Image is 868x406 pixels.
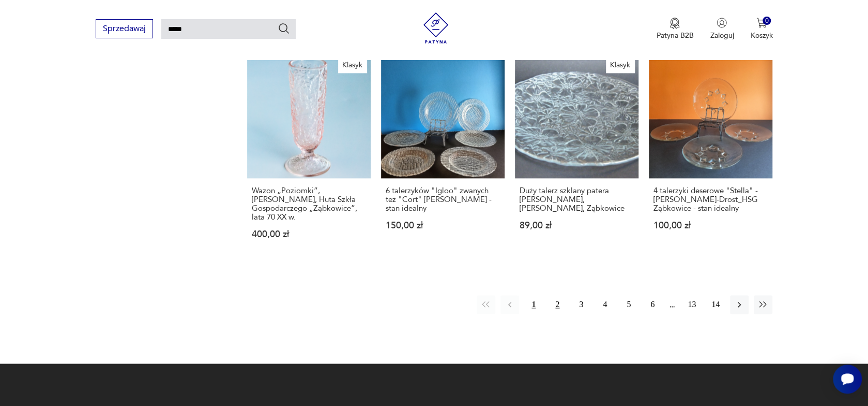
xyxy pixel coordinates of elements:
iframe: Smartsupp widget button [833,365,862,394]
button: 14 [706,295,725,314]
a: Ikona medaluPatyna B2B [656,18,693,40]
img: Patyna - sklep z meblami i dekoracjami vintage [420,12,451,44]
button: Zaloguj [710,18,734,40]
h3: 6 talerzyków "Igloo" zwanych też "Cort" [PERSON_NAME] - stan idealny [386,186,500,213]
div: 0 [763,17,771,25]
button: 5 [619,295,638,314]
button: 2 [548,295,567,314]
button: 1 [524,295,543,314]
p: Koszyk [750,31,772,40]
p: Zaloguj [710,31,734,40]
a: 4 talerzyki deserowe "Stella" - Eryka Trzewik-Drost_HSG Ząbkowice - stan idealny4 talerzyki deser... [649,54,772,258]
p: Patyna B2B [656,31,693,40]
button: Sprzedawaj [96,19,153,38]
button: Szukaj [278,22,290,35]
img: Ikonka użytkownika [717,18,727,28]
a: KlasykDuży talerz szklany patera Anemony, E. Trzewik-Drost, ZąbkowiceDuży talerz szklany patera [... [515,54,638,258]
p: 100,00 zł [653,221,768,230]
p: 150,00 zł [386,221,500,230]
button: 4 [596,295,614,314]
img: Ikona koszyka [756,18,767,28]
h3: Duży talerz szklany patera [PERSON_NAME], [PERSON_NAME], Ząbkowice [520,186,634,213]
p: 89,00 zł [520,221,634,230]
a: Sprzedawaj [96,26,153,33]
button: Patyna B2B [656,18,693,40]
a: KlasykWazon „Poziomki”, Eryka Trzewik-Drost, Huta Szkła Gospodarczego „Ząbkowice”, lata 70 XX w.W... [247,54,371,258]
h3: Wazon „Poziomki”, [PERSON_NAME], Huta Szkła Gospodarczego „Ząbkowice”, lata 70 XX w. [252,186,366,222]
p: 400,00 zł [252,230,366,239]
button: 6 [643,295,662,314]
button: 3 [572,295,590,314]
button: 0Koszyk [750,18,772,40]
h3: 4 talerzyki deserowe "Stella" - [PERSON_NAME]-Drost_HSG Ząbkowice - stan idealny [653,186,768,213]
img: Ikona medalu [669,18,680,29]
a: 6 talerzyków "Igloo" zwanych też "Cort" Eryka Trzewik-Drost - stan idealny6 talerzyków "Igloo" zw... [381,54,505,258]
button: 13 [682,295,701,314]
